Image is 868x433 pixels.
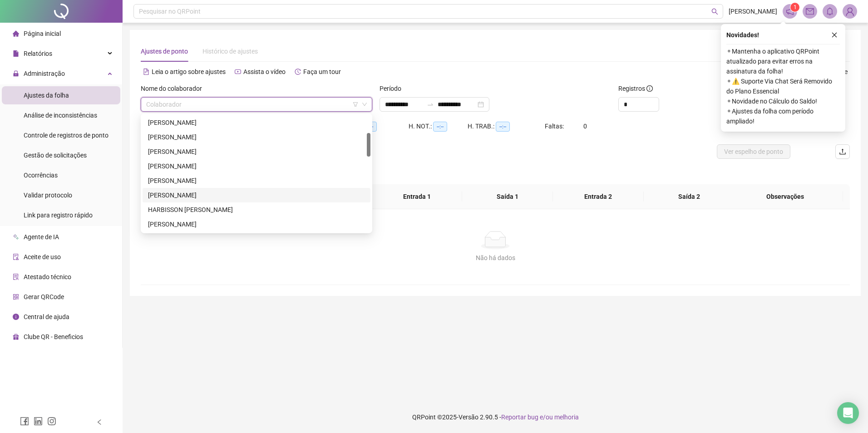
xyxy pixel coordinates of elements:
[148,190,365,200] div: [PERSON_NAME]
[148,219,365,229] div: [PERSON_NAME]
[235,69,241,75] span: youtube
[350,121,409,132] div: HE 3:
[143,130,370,144] div: EDSON CLEMENTINO DOS SANTOS
[13,334,19,340] span: gift
[24,313,69,320] span: Central de ajuda
[96,419,103,425] span: left
[303,68,341,75] span: Faça um tour
[24,233,59,241] span: Agente de IA
[362,102,367,107] span: down
[433,122,447,132] span: --:--
[371,184,462,209] th: Entrada 1
[427,101,434,108] span: to
[837,402,859,424] div: Open Intercom Messenger
[24,333,83,340] span: Clube QR - Beneficios
[295,69,301,75] span: history
[24,212,93,219] span: Link para registro rápido
[141,84,208,93] label: Nome do colaborador
[148,147,365,157] div: [PERSON_NAME]
[24,172,58,179] span: Ocorrências
[24,132,108,139] span: Controle de registros de ponto
[786,7,794,15] span: notification
[243,68,286,75] span: Assista o vídeo
[13,294,19,300] span: qrcode
[726,96,840,106] span: ⚬ Novidade no Cálculo do Saldo!
[24,273,71,280] span: Atestado técnico
[148,118,365,128] div: [PERSON_NAME]
[47,417,56,426] span: instagram
[13,314,19,320] span: info-circle
[148,161,365,171] div: [PERSON_NAME]
[123,401,868,433] footer: QRPoint © 2025 - 2.90.5 -
[726,106,840,126] span: ⚬ Ajustes da folha com período ampliado!
[459,413,478,421] span: Versão
[790,3,799,12] sup: 1
[618,84,653,93] span: Registros
[143,159,370,173] div: GILVANIO DOS SANTOS GOMES
[24,50,52,57] span: Relatórios
[202,48,258,55] span: Histórico de ajustes
[726,76,840,96] span: ⚬ ⚠️ Suporte Via Chat Será Removido do Plano Essencial
[143,144,370,159] div: EMANUEL RIBEIRO DE PAIVA
[726,30,759,40] span: Novidades !
[806,7,814,15] span: mail
[826,7,834,15] span: bell
[728,184,843,209] th: Observações
[143,69,149,75] span: file-text
[24,70,65,77] span: Administração
[13,50,19,57] span: file
[152,253,839,263] div: Não há dados
[143,217,370,231] div: HYTALO FERREIRA DA SILVA
[13,254,19,260] span: audit
[711,8,718,15] span: search
[143,188,370,202] div: GUSTAVO DE SOUSA MOURA
[717,144,790,159] button: Ver espelho de ponto
[831,32,838,38] span: close
[20,417,29,426] span: facebook
[24,192,72,199] span: Validar protocolo
[545,123,565,130] span: Faltas:
[143,202,370,217] div: HARBISSON ADOLFO VIANA DE ALENCAR
[644,184,735,209] th: Saída 2
[353,102,358,107] span: filter
[729,6,777,16] span: [PERSON_NAME]
[468,121,545,132] div: H. TRAB.:
[13,274,19,280] span: solution
[496,122,510,132] span: --:--
[148,176,365,186] div: [PERSON_NAME]
[24,152,87,159] span: Gestão de solicitações
[24,112,97,119] span: Análise de inconsistências
[409,121,468,132] div: H. NOT.:
[34,417,43,426] span: linkedin
[462,184,553,209] th: Saída 1
[427,101,434,108] span: swap-right
[152,68,226,75] span: Leia o artigo sobre ajustes
[24,293,64,300] span: Gerar QRCode
[794,4,797,10] span: 1
[583,123,587,130] span: 0
[24,253,61,261] span: Aceite de uso
[143,173,370,188] div: GUILHERME GOMES DA COSTA
[843,5,857,18] img: 77055
[148,205,365,215] div: HARBISSON [PERSON_NAME]
[735,192,836,202] span: Observações
[13,70,19,77] span: lock
[726,46,840,76] span: ⚬ Mantenha o aplicativo QRPoint atualizado para evitar erros na assinatura da folha!
[148,132,365,142] div: [PERSON_NAME]
[380,84,407,93] label: Período
[553,184,644,209] th: Entrada 2
[24,92,69,99] span: Ajustes da folha
[143,115,370,130] div: EDSON CAYO DA SILVA SOUSA
[646,85,653,92] span: info-circle
[24,30,61,37] span: Página inicial
[13,30,19,37] span: home
[141,48,188,55] span: Ajustes de ponto
[501,413,579,421] span: Reportar bug e/ou melhoria
[839,148,846,155] span: upload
